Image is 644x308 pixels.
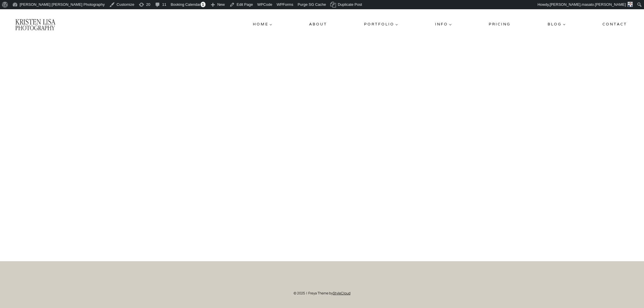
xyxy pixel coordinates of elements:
[143,290,501,296] p: © 2025 | Freya Theme by
[201,2,206,7] span: 1
[486,19,513,29] a: Pricing
[251,19,629,29] nav: Primary Navigation
[307,19,329,29] a: About
[600,19,629,29] a: Contact
[333,291,350,296] a: StyleCloud
[15,18,56,31] img: Kristen Lisa Photography
[433,19,454,29] a: Info
[253,21,272,27] span: Home
[362,19,400,29] a: Portfolio
[251,19,275,29] a: Home
[550,2,626,7] span: [PERSON_NAME].masato.[PERSON_NAME]
[435,21,452,27] span: Info
[364,21,398,27] span: Portfolio
[545,19,568,29] a: Blog
[548,21,565,27] span: Blog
